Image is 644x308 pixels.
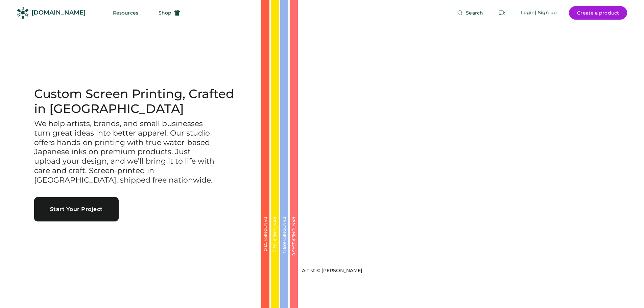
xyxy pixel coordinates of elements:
[535,9,557,16] div: | Sign up
[34,197,119,221] button: Start Your Project
[105,6,146,20] button: Resources
[273,217,277,284] div: PANTONE® 102 C
[466,10,483,15] span: Search
[263,217,267,284] div: PANTONE® 171 C
[282,217,286,284] div: PANTONE® 659 U
[159,10,171,15] span: Shop
[34,119,217,185] h3: We help artists, brands, and small businesses turn great ideas into better apparel. Our studio of...
[495,6,509,20] button: Retrieve an order
[292,217,296,284] div: PANTONE® 2345 C
[569,6,627,20] button: Create a product
[521,9,535,16] div: Login
[31,8,86,17] div: [DOMAIN_NAME]
[302,267,362,274] div: Artist © [PERSON_NAME]
[17,7,29,19] img: Rendered Logo - Screens
[299,265,362,274] a: Artist © [PERSON_NAME]
[449,6,491,20] button: Search
[34,87,245,116] h1: Custom Screen Printing, Crafted in [GEOGRAPHIC_DATA]
[150,6,188,20] button: Shop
